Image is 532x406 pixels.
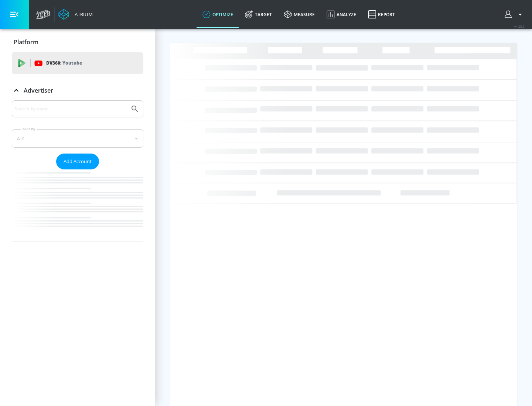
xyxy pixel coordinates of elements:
[12,32,143,52] div: Platform
[12,80,143,101] div: Advertiser
[12,52,143,74] div: DV360: Youtube
[12,129,143,148] div: A-Z
[321,1,362,28] a: Analyze
[12,169,143,241] nav: list of Advertiser
[14,38,38,46] p: Platform
[278,1,321,28] a: measure
[12,100,143,241] div: Advertiser
[21,127,37,131] label: Sort By
[64,157,92,166] span: Add Account
[56,154,99,169] button: Add Account
[514,24,525,28] span: v 4.25.2
[239,1,278,28] a: Target
[58,9,93,20] a: Atrium
[62,59,82,67] p: Youtube
[197,1,239,28] a: optimize
[24,86,53,94] p: Advertiser
[46,59,82,67] p: DV360:
[15,104,127,114] input: Search by name
[72,11,93,18] div: Atrium
[362,1,401,28] a: Report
